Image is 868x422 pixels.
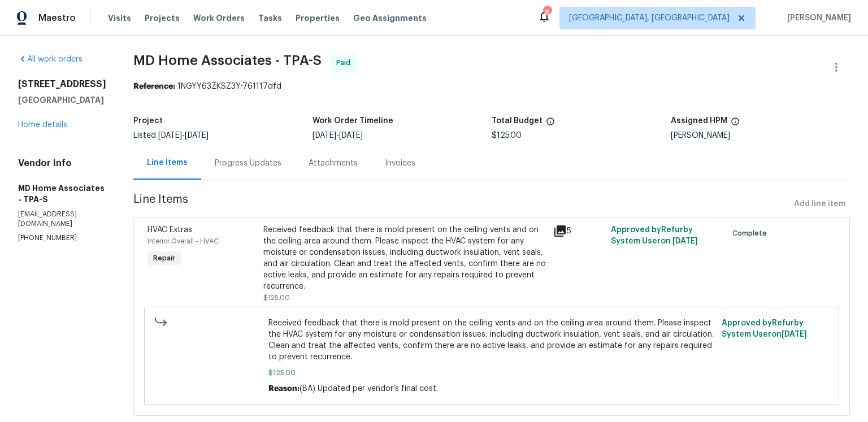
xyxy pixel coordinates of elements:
[133,81,850,92] div: 1NGYY63ZKSZ3Y-761117dfd
[133,54,322,67] span: MD Home Associates - TPA-S
[731,117,740,132] span: The hpm assigned to this work order.
[309,158,358,169] div: Attachments
[385,158,415,169] div: Invoices
[18,210,106,229] p: [EMAIL_ADDRESS][DOMAIN_NAME]
[158,132,209,140] span: -
[149,253,180,264] span: Repair
[18,182,106,205] h5: MD Home Associates - TPA-S
[18,55,83,63] a: All work orders
[296,12,340,24] span: Properties
[147,238,219,245] span: Interior Overall - HVAC
[147,226,192,234] span: HVAC Extras
[158,132,182,140] span: [DATE]
[732,228,771,239] span: Complete
[672,237,698,245] span: [DATE]
[671,132,850,140] div: [PERSON_NAME]
[300,385,438,393] span: (BA) Updated per vendor’s final cost.
[722,319,807,338] span: Approved by Refurby System User on
[569,12,730,24] span: [GEOGRAPHIC_DATA], [GEOGRAPHIC_DATA]
[782,330,807,338] span: [DATE]
[18,158,106,169] h4: Vendor Info
[18,79,106,90] h2: [STREET_ADDRESS]
[147,157,188,168] div: Line Items
[543,7,551,18] div: 8
[185,132,209,140] span: [DATE]
[18,94,106,106] h5: [GEOGRAPHIC_DATA]
[133,82,175,90] b: Reference:
[18,233,106,243] p: [PHONE_NUMBER]
[263,224,546,292] div: Received feedback that there is mold present on the ceiling vents and on the ceiling area around ...
[353,12,427,24] span: Geo Assignments
[263,294,290,301] span: $125.00
[18,121,67,129] a: Home details
[546,117,555,132] span: The total cost of line items that have been proposed by Opendoor. This sum includes line items th...
[268,385,300,393] span: Reason:
[492,117,542,125] h5: Total Budget
[215,158,281,169] div: Progress Updates
[313,117,393,125] h5: Work Order Timeline
[671,117,727,125] h5: Assigned HPM
[611,226,698,245] span: Approved by Refurby System User on
[783,12,851,24] span: [PERSON_NAME]
[38,12,76,24] span: Maestro
[108,12,131,24] span: Visits
[268,367,715,379] span: $125.00
[133,132,209,140] span: Listed
[133,194,789,215] span: Line Items
[258,14,282,22] span: Tasks
[553,224,604,238] div: 5
[133,117,163,125] h5: Project
[145,12,180,24] span: Projects
[336,57,355,68] span: Paid
[339,132,363,140] span: [DATE]
[193,12,245,24] span: Work Orders
[268,317,715,363] span: Received feedback that there is mold present on the ceiling vents and on the ceiling area around ...
[313,132,336,140] span: [DATE]
[492,132,522,140] span: $125.00
[313,132,363,140] span: -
